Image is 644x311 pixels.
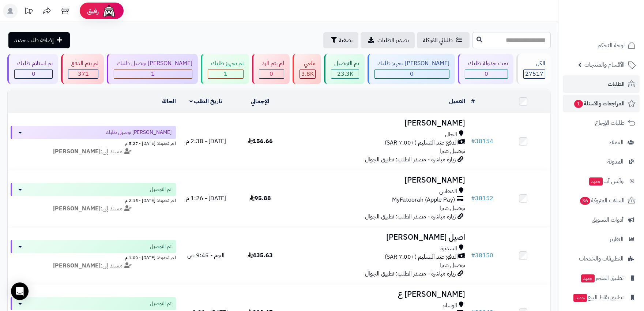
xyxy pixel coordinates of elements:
[385,139,458,147] span: الدفع عند التسليم (+7.00 SAR)
[563,114,640,132] a: طلبات الإرجاع
[440,261,465,270] span: توصيل شبرا
[5,262,181,270] div: مسند إلى:
[270,70,273,78] span: 0
[581,274,595,282] span: جديد
[589,177,603,186] span: جديد
[186,194,226,203] span: [DATE] - 1:26 م
[366,54,456,84] a: [PERSON_NAME] تجهيز طلبك 0
[259,59,284,68] div: لم يتم الرد
[11,196,176,204] div: اخر تحديث: [DATE] - 2:15 م
[456,54,515,84] a: تمت جدولة طلبك 0
[579,195,625,206] span: السلات المتروكة
[439,187,457,196] span: الدهاس
[563,153,640,171] a: المدونة
[249,194,271,203] span: 95.88
[11,282,29,300] div: Open Intercom Messenger
[485,70,488,78] span: 0
[563,192,640,209] a: السلات المتروكة36
[563,37,640,54] a: لوحة التحكم
[53,147,101,156] strong: [PERSON_NAME]
[150,186,172,193] span: تم التوصيل
[323,54,366,84] a: تم التوصيل 23.3K
[114,70,192,78] div: 1
[5,147,181,156] div: مسند إلى:
[68,59,98,68] div: لم يتم الدفع
[471,251,475,260] span: #
[290,176,465,184] h3: [PERSON_NAME]
[471,137,493,146] a: #38154
[471,137,475,146] span: #
[610,234,624,244] span: التقارير
[417,32,470,48] a: طلباتي المُوكلة
[187,251,225,260] span: اليوم - 9:45 ص
[471,194,493,203] a: #38152
[151,70,155,78] span: 1
[251,97,269,106] a: الإجمالي
[19,4,38,20] a: تحديثات المنصة
[14,36,54,45] span: إضافة طلب جديد
[579,254,624,264] span: التطبيقات والخدمات
[323,32,358,48] button: تصفية
[331,70,358,78] div: 23318
[189,97,223,106] a: تاريخ الطلب
[53,204,101,213] strong: [PERSON_NAME]
[410,70,414,78] span: 0
[259,70,284,78] div: 0
[365,269,456,278] span: زيارة مباشرة - مصدر الطلب: تطبيق الجوال
[607,157,624,167] span: المدونة
[563,211,640,229] a: أدوات التسويق
[574,100,583,108] span: 1
[563,75,640,93] a: الطلبات
[248,137,273,146] span: 156.66
[290,233,465,241] h3: اصيل [PERSON_NAME]
[563,289,640,306] a: تطبيق نقاط البيعجديد
[580,197,590,205] span: 36
[199,54,250,84] a: تم تجهيز طلبك 1
[251,54,291,84] a: لم يتم الرد 0
[515,54,552,84] a: الكل27517
[440,147,465,155] span: توصيل شبرا
[449,97,465,106] a: العميل
[573,98,625,109] span: المراجعات والأسئلة
[445,130,457,139] span: الجال
[162,97,176,106] a: الحالة
[598,40,625,50] span: لوحة التحكم
[440,244,457,253] span: السديرة
[300,59,316,68] div: ملغي
[563,250,640,267] a: التطبيقات والخدمات
[11,139,176,147] div: اخر تحديث: [DATE] - 5:27 م
[301,70,314,78] span: 3.8K
[11,253,176,261] div: اخر تحديث: [DATE] - 1:00 م
[78,70,89,78] span: 371
[53,261,101,270] strong: [PERSON_NAME]
[114,59,192,68] div: [PERSON_NAME] توصيل طلبك
[580,273,624,283] span: تطبيق المتجر
[609,137,624,147] span: العملاء
[523,59,545,68] div: الكل
[150,243,172,250] span: تم التوصيل
[584,60,625,70] span: الأقسام والمنتجات
[374,59,449,68] div: [PERSON_NAME] تجهيز طلبك
[563,231,640,248] a: التقارير
[87,7,99,15] span: رفيق
[595,118,625,128] span: طلبات الإرجاع
[6,54,60,84] a: تم استلام طلبك 0
[224,70,227,78] span: 1
[150,300,172,307] span: تم التوصيل
[337,70,353,78] span: 23.3K
[563,269,640,287] a: تطبيق المتجرجديد
[471,194,475,203] span: #
[5,205,181,213] div: مسند إلى:
[15,70,52,78] div: 0
[573,292,624,303] span: تطبيق نقاط البيع
[465,59,508,68] div: تمت جدولة طلبك
[339,36,353,45] span: تصفية
[471,251,493,260] a: #38150
[375,70,449,78] div: 0
[385,253,458,261] span: الدفع عند التسليم (+7.00 SAR)
[208,70,243,78] div: 1
[14,59,53,68] div: تم استلام طلبك
[471,97,475,106] a: #
[442,301,457,310] span: الوسام
[563,134,640,151] a: العملاء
